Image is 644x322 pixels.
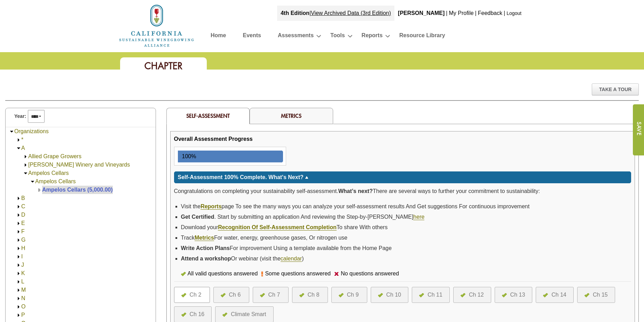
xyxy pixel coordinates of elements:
[445,6,448,21] div: |
[21,245,25,251] a: H
[14,113,26,120] span: Year:
[469,291,484,299] div: Ch 12
[181,243,631,253] li: For improvement Using a template available from the Home Page
[243,31,261,43] a: Events
[21,304,25,309] a: O
[181,222,631,233] li: Download your To share With others
[21,287,26,293] a: M
[21,212,25,218] a: D
[502,293,507,297] img: icon-all-questions-answered.png
[261,271,263,277] img: icon-some-questions-answered.png
[181,212,631,222] li: . Start by submitting an application And reviewing the Step-by-[PERSON_NAME]
[174,187,631,196] p: Congratulations on completing your sustainability self-assessment. There are several ways to furt...
[281,10,309,16] strong: 4th Edition
[427,291,442,299] div: Ch 11
[16,304,21,309] img: Expand O
[14,128,49,134] a: Organizations
[21,312,25,318] a: P
[419,293,424,297] img: icon-all-questions-answered.png
[16,263,21,268] img: Expand J
[461,293,465,297] img: icon-all-questions-answered.png
[378,291,401,299] a: Ch 10
[211,31,226,43] a: Home
[461,291,484,299] a: Ch 12
[221,293,226,297] img: icon-all-questions-answered.png
[181,313,186,317] img: icon-all-questions-answered.png
[339,293,344,297] img: icon-all-questions-answered.png
[21,145,25,151] a: A
[311,10,391,16] a: View Archived Data (3rd Edition)
[23,154,28,159] img: Expand Allied Grape Growers
[221,291,242,299] a: Ch 6
[21,237,25,243] a: G
[281,112,301,119] a: Metrics
[502,291,525,299] a: Ch 13
[181,256,231,261] strong: Attend a workshop
[592,83,639,95] div: Take A Tour
[118,22,195,28] a: Home
[398,10,445,16] b: [PERSON_NAME]
[339,269,402,278] div: No questions answered
[334,272,339,276] img: icon-no-questions-answered.png
[263,269,334,278] div: Some questions answered
[28,170,69,176] a: Ampelos Cellars
[181,253,631,264] li: Or webinar (visit the )
[21,270,25,276] a: K
[181,214,214,220] strong: Get Certified
[478,10,502,16] a: Feedback
[16,196,21,201] img: Expand B
[339,291,360,299] a: Ch 9
[21,220,25,226] a: E
[347,291,359,299] div: Ch 9
[16,271,21,276] img: Expand K
[16,238,21,243] img: Expand G
[9,129,14,134] img: Collapse Organizations
[330,31,345,43] a: Tools
[584,291,608,299] a: Ch 15
[181,293,186,297] img: icon-all-questions-answered.png
[268,291,280,299] div: Ch 7
[16,246,21,251] img: Expand H
[181,201,631,212] li: Visit the page To see the many ways you can analyze your self-assessment results And Get suggesti...
[21,228,25,234] a: F
[174,135,253,143] div: Overall Assessment Progress
[474,6,477,21] div: |
[21,295,25,301] a: N
[21,262,24,268] a: J
[378,293,383,297] img: icon-all-questions-answered.png
[510,291,525,299] div: Ch 13
[16,296,21,301] img: Expand N
[23,162,28,168] img: Expand Alma Rosa Winery and Vineyards
[299,291,321,299] a: Ch 8
[222,310,266,319] a: Climate Smart
[28,162,130,168] a: [PERSON_NAME] Winery and Vineyards
[186,112,230,119] span: Self-Assessment
[190,310,205,319] div: Ch 16
[231,310,266,319] div: Climate Smart
[186,269,261,278] div: All valid questions answered
[16,212,21,218] img: Expand D
[16,288,21,293] img: Expand M
[593,291,608,299] div: Ch 15
[144,60,182,72] span: Chapter
[174,171,631,183] div: Click for more or less content
[23,171,28,176] img: Collapse Ampelos Cellars
[278,31,314,43] a: Assessments
[449,10,473,16] a: My Profile
[201,203,221,210] a: Reports
[16,254,21,259] img: Expand I
[299,293,304,297] img: icon-all-questions-answered.png
[16,204,21,209] img: Expand C
[28,153,81,159] a: Allied Grape Growers
[260,293,265,297] img: icon-all-questions-answered.png
[338,188,373,194] strong: What’s next?
[222,313,227,317] img: icon-all-questions-answered.png
[181,310,205,319] a: Ch 16
[181,245,230,251] strong: Write Action Plans
[16,229,21,234] img: Expand F
[277,6,394,21] div: |
[181,272,186,276] img: icon-all-questions-answered.png
[503,6,506,21] div: |
[16,137,21,143] img: Expand *
[16,146,21,151] img: Collapse A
